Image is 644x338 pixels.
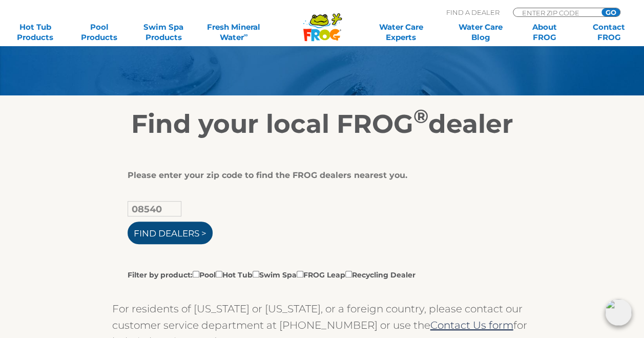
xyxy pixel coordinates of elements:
[128,222,213,244] input: Find Dealers >
[128,269,416,280] label: Filter by product: Pool Hot Tub Swim Spa FROG Leap Recycling Dealer
[74,22,124,43] a: PoolProducts
[455,22,505,43] a: Water CareBlog
[605,299,632,326] img: openIcon
[128,170,509,181] div: Please enter your zip code to find the FROG dealers nearest you.
[360,22,441,43] a: Water CareExperts
[601,8,620,16] input: GO
[7,109,637,140] h2: Find your local FROG dealer
[345,271,352,277] input: Filter by product:PoolHot TubSwim SpaFROG LeapRecycling Dealer
[413,105,428,128] sup: ®
[216,271,222,277] input: Filter by product:PoolHot TubSwim SpaFROG LeapRecycling Dealer
[244,31,248,38] sup: ∞
[10,22,60,43] a: Hot TubProducts
[203,22,265,43] a: Fresh MineralWater∞
[193,271,199,277] input: Filter by product:PoolHot TubSwim SpaFROG LeapRecycling Dealer
[253,271,259,277] input: Filter by product:PoolHot TubSwim SpaFROG LeapRecycling Dealer
[297,271,303,277] input: Filter by product:PoolHot TubSwim SpaFROG LeapRecycling Dealer
[446,8,500,17] p: Find A Dealer
[138,22,188,43] a: Swim SpaProducts
[430,319,513,331] a: Contact Us form
[521,8,590,17] input: Zip Code Form
[520,22,569,43] a: AboutFROG
[584,22,634,43] a: ContactFROG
